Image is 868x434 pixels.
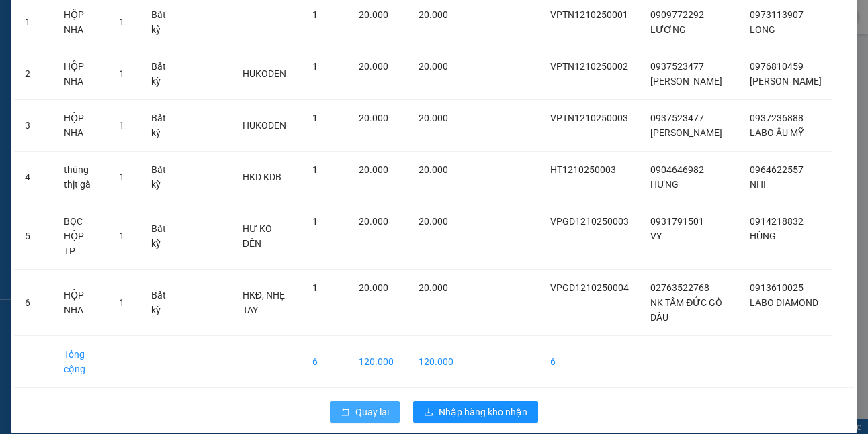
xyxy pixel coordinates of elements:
span: 20.000 [419,9,448,20]
span: 0914218832 [750,216,804,227]
span: 1 [312,9,318,20]
td: HỘP NHA [53,100,108,152]
span: 1 [119,120,124,131]
span: 0937236888 [750,113,804,123]
td: HỘP NHA [53,48,108,100]
span: 20.000 [419,164,448,175]
span: VPTN1210250003 [550,113,628,123]
td: Bất kỳ [140,48,183,100]
span: 1 [312,113,318,123]
td: 6 [302,336,348,388]
span: 20.000 [359,113,388,123]
span: 1 [312,164,318,175]
span: [PERSON_NAME] [650,76,722,87]
span: [PERSON_NAME] [750,76,822,87]
span: 02763522768 [650,282,709,293]
span: HKĐ, NHẸ TAY [243,290,285,315]
td: 6 [539,336,640,388]
span: download [424,407,433,418]
span: 0931791501 [650,216,704,227]
span: VY [650,231,662,241]
td: Bất kỳ [140,203,183,270]
span: 0904646982 [650,164,704,175]
td: Tổng cộng [53,336,108,388]
td: thùng thịt gà [53,152,108,203]
span: 20.000 [359,282,388,293]
span: VPTN1210250001 [550,9,628,20]
td: HỘP NHA [53,270,108,336]
span: 20.000 [419,113,448,123]
span: Quay lại [355,404,389,419]
span: 1 [119,172,124,182]
span: LABO ÂU MỸ [750,127,804,138]
td: 5 [14,203,53,270]
td: 6 [14,270,53,336]
span: HUKODEN [243,120,286,131]
span: HKD KDB [243,172,281,182]
span: rollback [341,407,350,418]
span: 20.000 [359,61,388,72]
span: VPGD1210250004 [550,282,629,293]
span: 0964622557 [750,164,804,175]
span: LONG [750,24,775,35]
span: 1 [119,231,124,241]
span: 0937523477 [650,113,704,123]
td: Bất kỳ [140,152,183,203]
span: 20.000 [359,216,388,227]
span: 0937523477 [650,61,704,72]
span: HUKODEN [243,68,286,79]
span: 1 [312,282,318,293]
span: NK TÂM ĐỨC GÒ DẦU [650,297,722,323]
span: 20.000 [419,61,448,72]
span: HƯ KO ĐỀN [243,223,272,249]
td: Bất kỳ [140,100,183,152]
span: 1 [119,297,124,308]
span: 0973113907 [750,9,804,20]
button: rollbackQuay lại [330,401,400,423]
span: HÙNG [750,231,776,241]
span: 1 [312,216,318,227]
td: 120.000 [348,336,407,388]
button: downloadNhập hàng kho nhận [413,401,538,423]
span: Nhập hàng kho nhận [439,404,527,419]
span: VPGD1210250003 [550,216,629,227]
td: 120.000 [408,336,464,388]
span: 0913610025 [750,282,804,293]
span: 20.000 [419,216,448,227]
span: VPTN1210250002 [550,61,628,72]
span: LABO DIAMOND [750,297,818,308]
td: 2 [14,48,53,100]
td: Bất kỳ [140,270,183,336]
span: 0909772292 [650,9,704,20]
span: 20.000 [419,282,448,293]
span: HƯNG [650,179,679,190]
span: 20.000 [359,9,388,20]
td: BỌC HỘP TP [53,203,108,270]
span: 1 [312,61,318,72]
span: HT1210250003 [550,164,616,175]
span: 1 [119,68,124,79]
span: LƯƠNG [650,24,686,35]
td: 3 [14,100,53,152]
span: 20.000 [359,164,388,175]
td: 4 [14,152,53,203]
span: [PERSON_NAME] [650,127,722,138]
span: 1 [119,17,124,28]
span: NHI [750,179,766,190]
span: 0976810459 [750,61,804,72]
